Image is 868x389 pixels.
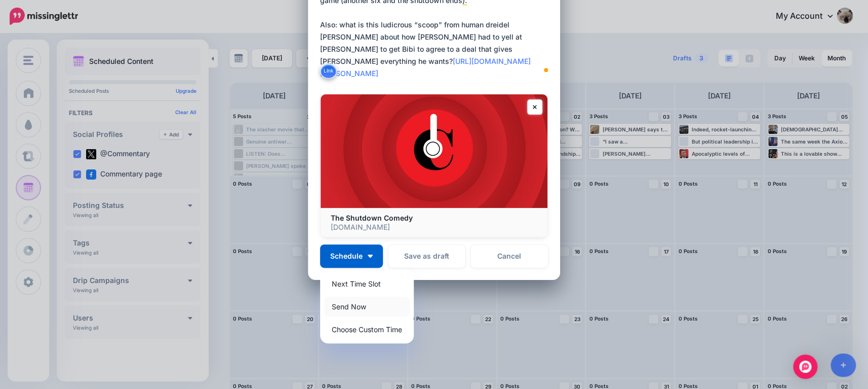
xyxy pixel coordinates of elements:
[331,223,537,232] p: [DOMAIN_NAME]
[330,253,363,260] span: Schedule
[324,297,410,316] a: Send Now
[368,255,373,258] img: arrow-down-white.png
[321,94,547,208] img: The Shutdown Comedy
[320,244,383,268] button: Schedule
[320,270,414,343] div: Schedule
[324,274,410,294] a: Next Time Slot
[320,63,337,79] button: Link
[388,244,465,268] button: Save as draft
[793,355,817,379] div: Open Intercom Messenger
[324,320,410,339] a: Choose Custom Time
[331,214,413,222] b: The Shutdown Comedy
[470,244,548,268] a: Cancel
